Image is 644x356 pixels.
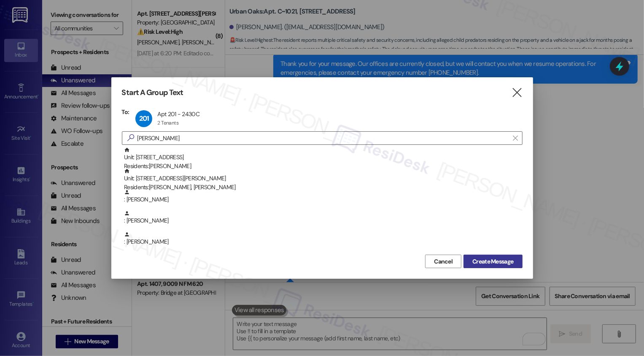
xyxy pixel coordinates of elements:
div: : [PERSON_NAME] [122,189,523,210]
span: Cancel [434,257,453,266]
h3: To: [122,108,129,116]
div: : [PERSON_NAME] [124,210,523,225]
span: Create Message [472,257,513,266]
button: Clear text [509,132,522,144]
div: Unit: [STREET_ADDRESS][PERSON_NAME] [124,168,523,192]
div: Residents: [PERSON_NAME], [PERSON_NAME] [124,183,523,192]
button: Cancel [425,255,461,268]
div: Residents: [PERSON_NAME] [124,162,523,171]
div: : [PERSON_NAME] [122,231,523,253]
i:  [511,88,523,97]
div: Unit: [STREET_ADDRESS]Residents:[PERSON_NAME] [122,147,523,168]
div: 2 Tenants [157,120,178,126]
div: : [PERSON_NAME] [122,210,523,231]
div: : [PERSON_NAME] [124,231,523,246]
div: Unit: [STREET_ADDRESS] [124,147,523,171]
div: : [PERSON_NAME] [124,189,523,204]
span: 201 [139,114,149,123]
input: Search for any contact or apartment [137,132,509,144]
div: Apt 201 - 2430C [157,110,199,118]
i:  [124,133,137,142]
h3: Start A Group Text [122,88,183,98]
button: Create Message [463,255,522,268]
i:  [513,135,517,141]
div: Unit: [STREET_ADDRESS][PERSON_NAME]Residents:[PERSON_NAME], [PERSON_NAME] [122,168,523,189]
